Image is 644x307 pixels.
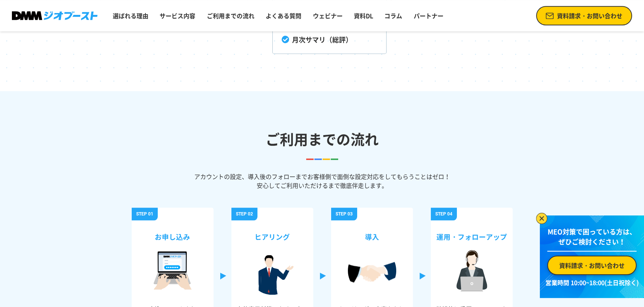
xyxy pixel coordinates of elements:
[136,223,209,246] h3: お申し込み
[263,8,304,23] a: よくある質問
[411,8,446,23] a: パートナー
[536,6,632,25] a: 資料請求・お問い合わせ
[236,223,309,246] h3: ヒアリング
[557,11,622,20] span: 資料請求・お問い合わせ
[547,227,637,252] p: MEO対策で困っている方は、 ぜひご検討ください！
[536,213,547,224] img: バナーを閉じる
[381,8,405,23] a: コラム
[310,8,345,23] a: ウェビナー
[12,11,97,20] img: DMMジオブースト
[547,256,637,275] a: 資料請求・お問い合わせ
[139,172,505,190] p: アカウントの設定、導入後のフォローまでお客様側で面倒な設定対応をしてもらうことはゼロ！ 安心してご利用いただけるまで徹底伴走します。
[544,278,640,287] p: 営業時間 10:00~18:00(土日祝除く)
[204,8,257,23] a: ご利用までの流れ
[157,8,198,23] a: サービス内容
[336,223,408,246] h3: 導入
[435,223,508,246] h3: 運用・フォローアップ
[110,8,151,23] a: 選ばれる理由
[272,25,387,54] li: 月次サマリ（総評）
[351,8,376,23] a: 資料DL
[559,261,625,270] span: 資料請求・お問い合わせ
